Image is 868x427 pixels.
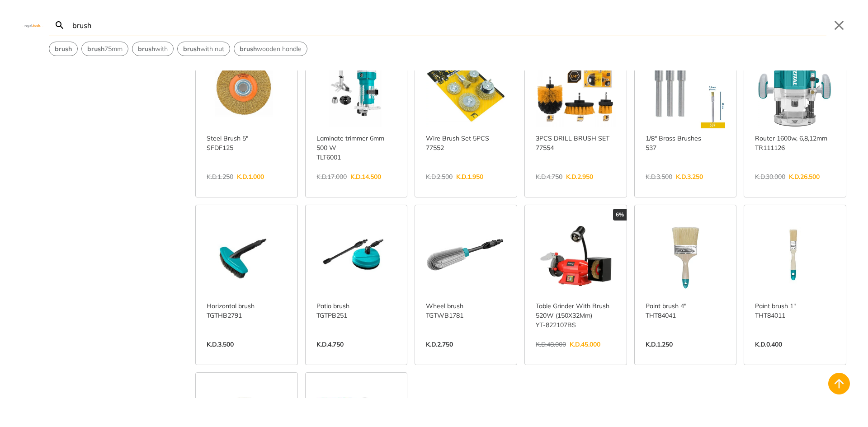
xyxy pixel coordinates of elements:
[82,42,128,56] button: Select suggestion: brush 75mm
[81,42,128,56] div: Suggestion: brush 75mm
[240,44,302,54] span: wooden handle
[132,42,173,56] button: Select suggestion: brush with
[87,45,104,53] strong: brush
[54,20,65,31] svg: Search
[234,42,307,56] div: Suggestion: brush wooden handle
[828,373,850,394] button: Back to top
[177,42,230,56] div: Suggestion: brush with nut
[22,23,43,27] img: Close
[49,42,77,56] button: Select suggestion: brush
[832,18,846,33] button: Close
[183,44,224,54] span: with nut
[71,14,826,36] input: Search…
[832,376,846,391] svg: Back to top
[87,44,123,54] span: 75mm
[613,209,627,221] div: 6%
[55,45,72,53] strong: brush
[234,42,307,56] button: Select suggestion: brush wooden handle
[138,45,155,53] strong: brush
[240,45,257,53] strong: brush
[138,44,168,54] span: with
[49,42,78,56] div: Suggestion: brush
[183,45,200,53] strong: brush
[132,42,174,56] div: Suggestion: brush with
[178,42,230,56] button: Select suggestion: brush with nut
